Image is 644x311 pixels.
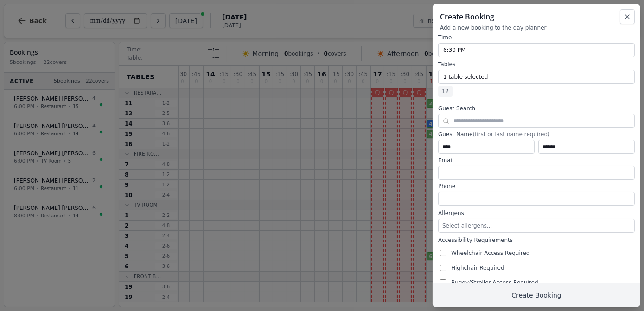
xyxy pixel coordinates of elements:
[438,209,635,217] label: Allergens
[442,222,492,229] span: Select allergens...
[451,249,530,257] span: Wheelchair Access Required
[440,265,446,271] input: Highchair Required
[440,11,633,22] h2: Create Booking
[451,279,538,286] span: Buggy/Stroller Access Required
[438,219,635,233] button: Select allergens...
[438,236,635,244] label: Accessibility Requirements
[438,43,635,57] button: 6:30 PM
[472,131,549,138] span: (first or last name required)
[433,283,640,307] button: Create Booking
[438,131,635,138] label: Guest Name
[438,157,635,164] label: Email
[438,183,635,190] label: Phone
[440,24,633,32] p: Add a new booking to the day planner
[438,105,635,112] label: Guest Search
[440,279,446,286] input: Buggy/Stroller Access Required
[438,34,635,41] label: Time
[438,70,635,84] button: 1 table selected
[438,86,453,97] span: 12
[438,61,635,68] label: Tables
[451,264,504,272] span: Highchair Required
[440,250,446,256] input: Wheelchair Access Required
